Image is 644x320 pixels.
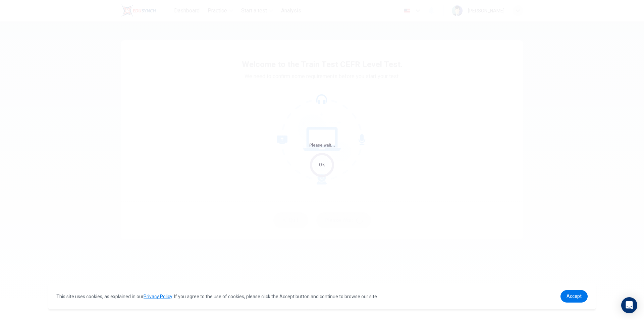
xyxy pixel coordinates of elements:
[144,294,172,299] a: Privacy Policy
[319,161,325,169] div: 0%
[56,294,378,299] span: This site uses cookies, as explained in our . If you agree to the use of cookies, please click th...
[560,290,588,303] a: dismiss cookie message
[567,294,582,299] span: Accept
[621,297,637,313] div: Open Intercom Messenger
[48,283,596,309] div: cookieconsent
[309,143,335,148] span: Please wait...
